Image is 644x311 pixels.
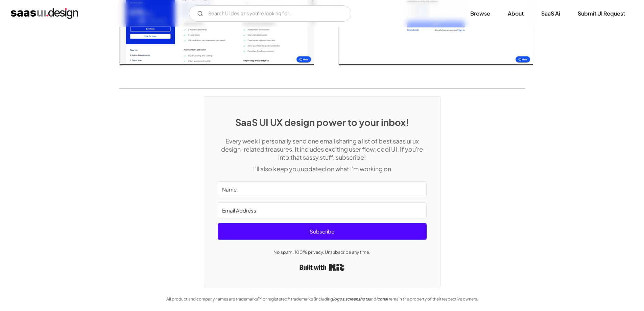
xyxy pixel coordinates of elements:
a: home [11,8,78,19]
a: Submit UI Request [570,6,633,21]
p: No spam. 100% privacy. Unsubscribe any time. [218,248,427,256]
a: Built with Kit [300,261,344,273]
a: Browse [462,6,498,21]
button: Subscribe [218,223,427,240]
em: screenshots [345,296,369,302]
em: icons [376,296,387,302]
form: Email Form [189,5,351,22]
input: Search UI designs you're looking for... [189,5,351,22]
p: I’ll also keep you updated on what I'm working on [218,165,427,173]
a: SaaS Ai [533,6,568,21]
div: All product and company names are trademarks™ or registered® trademarks (including , and ) remain... [163,295,481,303]
p: Every week I personally send one email sharing a list of best saas ui ux design-related treasures... [218,137,427,161]
em: logos [333,296,344,302]
a: About [500,6,532,21]
h1: SaaS UI UX design power to your inbox! [218,117,427,128]
input: Name [218,181,427,197]
input: Email Address [218,202,427,218]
